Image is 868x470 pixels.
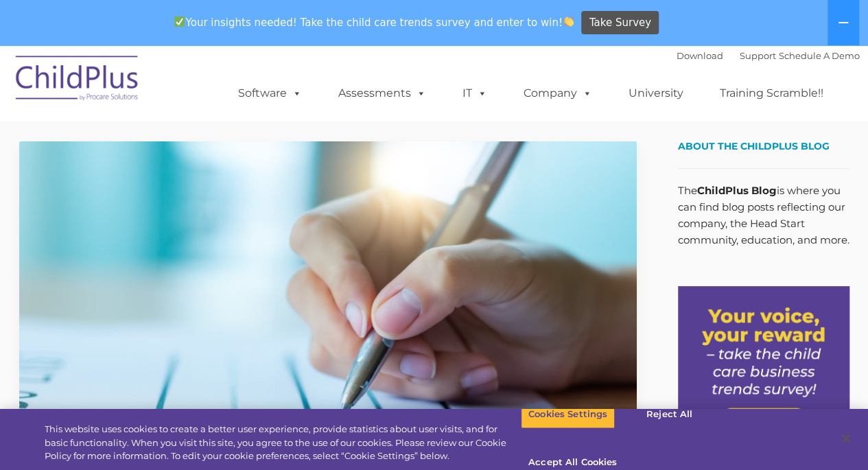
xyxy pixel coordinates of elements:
font: | [677,50,860,61]
a: IT [449,80,501,107]
a: Assessments [325,80,440,107]
strong: ChildPlus Blog [697,184,777,197]
a: Schedule A Demo [779,50,860,61]
div: This website uses cookies to create a better user experience, provide statistics about user visit... [45,423,521,463]
img: ChildPlus by Procare Solutions [9,46,146,115]
a: Download [677,50,723,61]
button: Cookies Settings [521,400,615,429]
a: Training Scramble!! [706,80,837,107]
span: About the ChildPlus Blog [678,140,830,152]
a: Software [224,80,316,107]
a: University [615,80,697,107]
a: Take Survey [581,11,659,35]
span: Take Survey [589,11,651,35]
img: 👏 [563,16,574,27]
img: ✅ [174,16,185,27]
button: Close [831,423,861,454]
a: Support [740,50,776,61]
button: Reject All [626,400,712,429]
a: Company [510,80,606,107]
span: Your insights needed! Take the child care trends survey and enter to win! [169,9,580,36]
p: The is where you can find blog posts reflecting our company, the Head Start community, education,... [678,183,849,248]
